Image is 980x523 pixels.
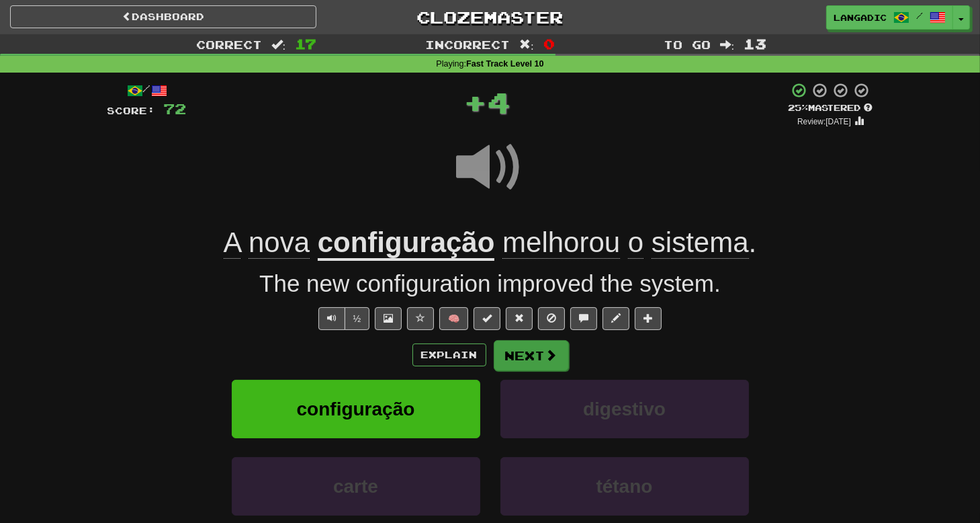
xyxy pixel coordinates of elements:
span: : [519,39,534,50]
button: Ignore sentence (alt+i) [538,307,565,330]
u: configuração [318,227,495,261]
div: / [107,82,187,99]
span: Correct [196,38,262,51]
div: Mastered [789,102,873,114]
span: carte [333,476,378,497]
span: A [224,227,241,259]
button: Explain [412,344,486,366]
span: digestivo [583,399,666,419]
span: Incorrect [425,38,510,51]
button: 🧠 [439,307,468,330]
span: 17 [295,36,316,52]
button: Add to collection (alt+a) [635,307,662,330]
span: + [464,82,488,122]
span: 0 [543,36,555,52]
span: 4 [488,85,511,119]
button: Favorite sentence (alt+f) [407,307,434,330]
span: : [720,39,735,50]
button: Next [494,340,569,371]
button: Reset to 0% Mastered (alt+r) [506,307,533,330]
span: Score: [107,105,156,116]
span: To go [664,38,711,51]
span: o [628,227,643,259]
button: Show image (alt+x) [375,307,402,330]
div: Text-to-speech controls [316,307,370,330]
button: Edit sentence (alt+d) [603,307,629,330]
button: Play sentence audio (ctl+space) [318,307,345,330]
button: Set this sentence to 100% Mastered (alt+m) [474,307,500,330]
span: 72 [164,100,187,117]
strong: Fast Track Level 10 [466,59,544,69]
button: Discuss sentence (alt+u) [570,307,597,330]
span: 25 % [789,102,809,113]
span: tétano [596,476,653,497]
button: configuração [232,380,480,438]
span: langadic [834,11,887,24]
span: 13 [744,36,766,52]
span: / [916,11,923,20]
a: langadic / [826,5,953,30]
a: Clozemaster [337,5,643,29]
button: tétano [500,457,749,516]
a: Dashboard [10,5,316,28]
span: nova [249,227,310,259]
span: configuração [297,399,415,419]
span: sistema [652,227,749,259]
button: digestivo [500,380,749,438]
button: ½ [345,307,370,330]
span: : [271,39,286,50]
small: Review: [DATE] [797,117,851,126]
div: The new configuration improved the system. [107,267,873,300]
button: carte [232,457,480,516]
span: . [494,227,756,259]
span: melhorou [502,227,620,259]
